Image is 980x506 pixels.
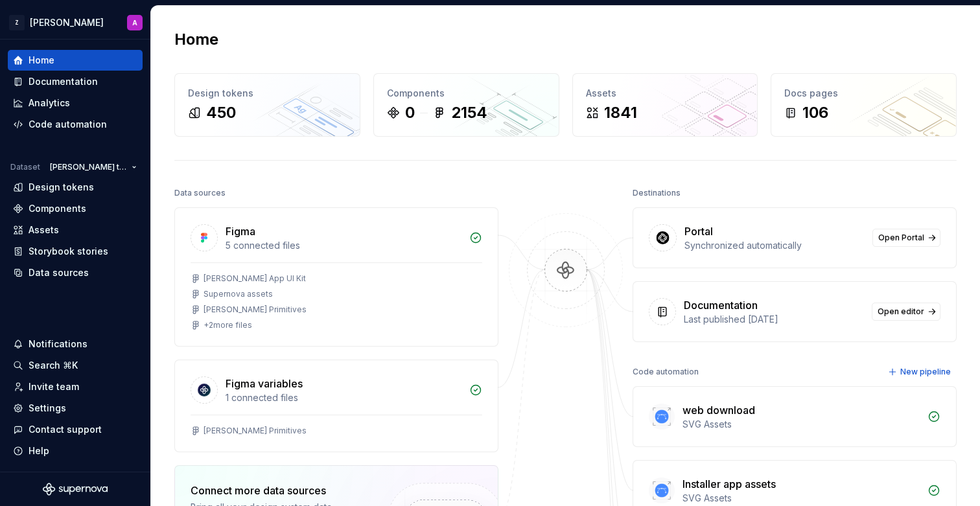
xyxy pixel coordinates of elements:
[204,320,252,330] div: + 2 more files
[633,184,681,202] div: Destinations
[204,305,307,315] div: [PERSON_NAME] Primitives
[29,245,108,258] div: Storybook stories
[8,262,143,283] a: Data sources
[586,87,745,100] div: Assets
[9,15,25,30] div: Z
[8,177,143,198] a: Design tokens
[174,73,360,137] a: Design tokens450
[29,54,54,67] div: Home
[784,87,943,100] div: Docs pages
[682,492,920,505] div: SVG Assets
[8,398,143,419] a: Settings
[29,402,66,415] div: Settings
[8,220,143,240] a: Assets
[684,239,865,252] div: Synchronized automatically
[29,202,86,215] div: Components
[633,363,699,381] div: Code automation
[174,360,498,452] a: Figma variables1 connected files[PERSON_NAME] Primitives
[30,16,104,29] div: [PERSON_NAME]
[204,289,273,299] div: Supernova assets
[8,198,143,219] a: Components
[572,73,758,137] a: Assets1841
[8,355,143,376] button: Search ⌘K
[29,338,87,351] div: Notifications
[451,102,487,123] div: 2154
[29,181,94,194] div: Design tokens
[29,266,89,279] div: Data sources
[8,93,143,113] a: Analytics
[684,224,713,239] div: Portal
[174,29,218,50] h2: Home
[29,75,98,88] div: Documentation
[684,297,758,313] div: Documentation
[771,73,957,137] a: Docs pages106
[884,363,957,381] button: New pipeline
[204,273,306,284] div: [PERSON_NAME] App UI Kit
[8,241,143,262] a: Storybook stories
[226,391,461,404] div: 1 connected files
[188,87,347,100] div: Design tokens
[373,73,559,137] a: Components02154
[8,419,143,440] button: Contact support
[29,118,107,131] div: Code automation
[29,97,70,109] div: Analytics
[8,71,143,92] a: Documentation
[29,423,102,436] div: Contact support
[682,476,776,492] div: Installer app assets
[204,426,307,436] div: [PERSON_NAME] Primitives
[8,376,143,397] a: Invite team
[10,162,40,172] div: Dataset
[8,334,143,354] button: Notifications
[802,102,828,123] div: 106
[29,224,59,236] div: Assets
[8,441,143,461] button: Help
[682,402,755,418] div: web download
[405,102,415,123] div: 0
[50,162,126,172] span: [PERSON_NAME] tokens
[8,114,143,135] a: Code automation
[226,224,255,239] div: Figma
[900,367,951,377] span: New pipeline
[872,229,940,247] a: Open Portal
[174,184,226,202] div: Data sources
[174,207,498,347] a: Figma5 connected files[PERSON_NAME] App UI KitSupernova assets[PERSON_NAME] Primitives+2more files
[226,376,303,391] div: Figma variables
[29,380,79,393] div: Invite team
[3,8,148,36] button: Z[PERSON_NAME]A
[684,313,864,326] div: Last published [DATE]
[226,239,461,252] div: 5 connected files
[44,158,143,176] button: [PERSON_NAME] tokens
[878,306,924,317] span: Open editor
[604,102,637,123] div: 1841
[682,418,920,431] div: SVG Assets
[872,303,940,321] a: Open editor
[878,233,924,243] span: Open Portal
[132,17,137,28] div: A
[191,483,366,498] div: Connect more data sources
[43,483,108,496] svg: Supernova Logo
[206,102,236,123] div: 450
[29,444,49,457] div: Help
[29,359,78,372] div: Search ⌘K
[387,87,546,100] div: Components
[8,50,143,71] a: Home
